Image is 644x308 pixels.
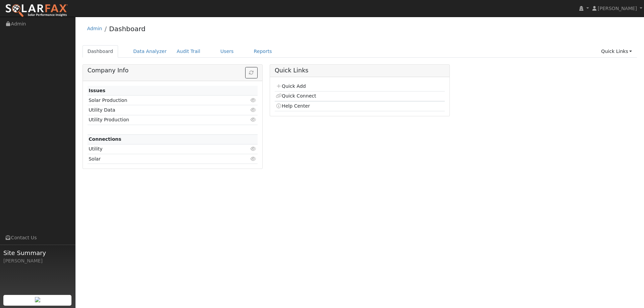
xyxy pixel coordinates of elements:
i: Click to view [251,146,257,151]
a: Users [215,45,239,58]
a: Help Center [276,103,310,109]
span: Site Summary [3,248,72,257]
a: Quick Connect [276,93,316,99]
img: SolarFax [5,4,68,18]
i: Click to view [251,157,257,161]
span: [PERSON_NAME] [598,6,637,11]
i: Click to view [251,108,257,112]
a: Dashboard [83,45,118,58]
h5: Company Info [88,67,258,74]
strong: Connections [89,136,121,142]
div: [PERSON_NAME] [3,257,72,264]
td: Utility Data [88,105,230,115]
a: Reports [249,45,277,58]
a: Admin [87,26,102,31]
img: retrieve [35,297,40,302]
i: Click to view [251,98,257,103]
td: Utility [88,144,230,154]
a: Quick Links [596,45,637,58]
td: Solar Production [88,96,230,105]
a: Data Analyzer [128,45,172,58]
h5: Quick Links [275,67,445,74]
i: Click to view [251,117,257,122]
a: Dashboard [109,25,146,33]
a: Quick Add [276,83,306,89]
strong: Issues [89,88,105,93]
td: Solar [88,154,230,164]
a: Audit Trail [172,45,205,58]
td: Utility Production [88,115,230,125]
